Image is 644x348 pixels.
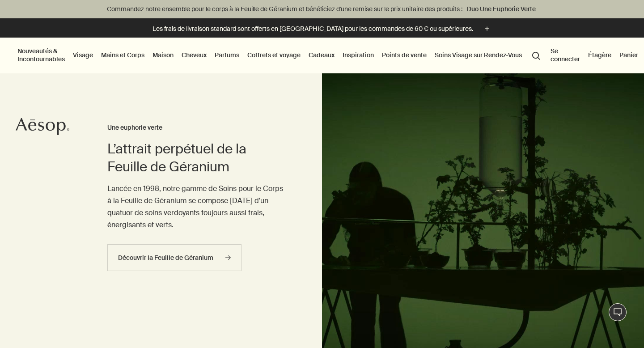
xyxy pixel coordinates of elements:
[353,97,418,104] a: Pour en savoir plus sur la protection de votre vie privée, s'ouvre dans un nouvel onglet
[16,45,67,65] button: Nouveautés & Incontournables
[16,38,544,73] nav: primary
[528,47,544,64] button: Lancer une recherche
[410,43,464,50] button: Continuer sans accepter
[433,49,524,61] a: Soins Visage sur Rendez-Vous
[586,49,613,61] a: Étagère
[107,182,286,231] p: Lancée en 1998, notre gamme de Soins pour le Corps à la Feuille de Géranium se compose [DATE] d'u...
[9,4,635,14] p: Commandez notre ensemble pour le corps à la Feuille de Géranium et bénéficiez d'une remise sur le...
[180,53,444,66] h2: Vos paramètres de cookies
[99,49,146,61] a: Mains et Corps
[549,38,640,73] nav: supplementary
[107,244,241,271] a: Découvrir la Feuille de Géranium
[71,49,95,61] a: Visage
[193,66,457,104] div: Nous utilisons des cookies, y compris des cookies de nos partenaires, afin d’améliorer votre expé...
[180,35,470,148] div: Vos paramètres de cookies
[549,45,582,65] button: Se connecter
[609,303,627,321] button: Chat en direct
[107,140,286,176] h2: L’attrait perpétuel de la Feuille de Géranium
[255,115,320,133] button: Personnaliser mes choix, Ouvre la boîte de dialogue du centre de préférences
[16,118,69,138] a: Aesop
[16,118,69,136] svg: Aesop
[465,4,538,14] a: Duo Une Euphorie Verte
[325,115,390,134] button: Accepter les cookies
[618,49,640,61] button: Panier
[151,49,175,61] a: Maison
[153,24,473,34] p: Les frais de livraison standard sont offerts en [GEOGRAPHIC_DATA] pour les commandes de 60 € ou s...
[107,123,286,133] h3: Une euphorie verte
[153,24,492,34] button: Les frais de livraison standard sont offerts en [GEOGRAPHIC_DATA] pour les commandes de 60 € ou s...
